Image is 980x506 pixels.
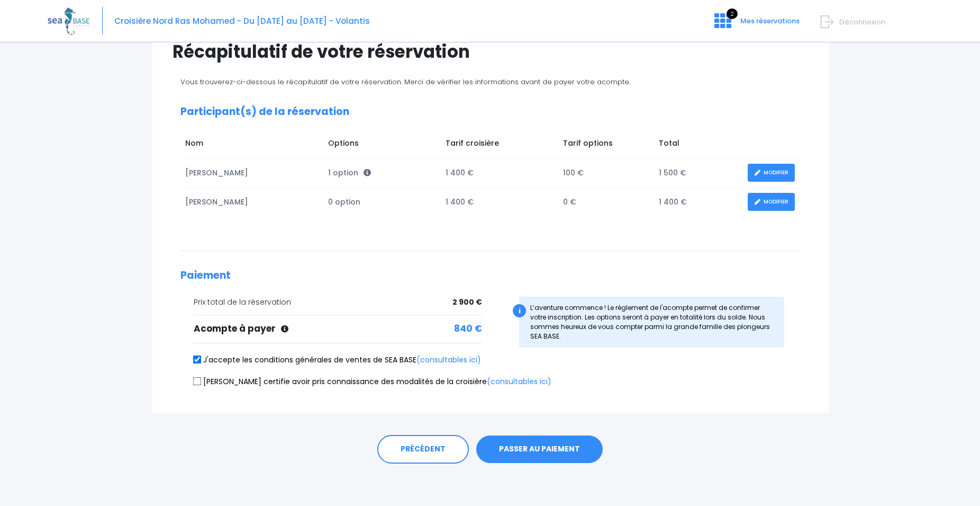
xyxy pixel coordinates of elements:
[180,77,630,87] span: Vous trouverez-ci-dessous le récapitulatif de votre réservation. Merci de vérifier les informatio...
[558,158,654,188] td: 100 €
[440,188,558,217] td: 1 400 €
[180,158,323,188] td: [PERSON_NAME]
[654,132,742,158] td: Total
[173,41,808,62] h1: Récapitulatif de votre réservation
[323,132,440,158] td: Options
[654,158,742,188] td: 1 500 €
[513,304,526,317] div: i
[706,20,806,30] a: 2 Mes réservations
[748,193,795,211] a: MODIFIER
[748,164,795,182] a: MODIFIER
[558,188,654,217] td: 0 €
[193,377,201,385] input: [PERSON_NAME] certifie avoir pris connaissance des modalités de la croisière(consultables ici)
[193,356,201,364] input: J'accepte les conditions générales de ventes de SEA BASE(consultables ici)
[416,354,481,365] a: (consultables ici)
[194,376,551,387] label: [PERSON_NAME] certifie avoir pris connaissance des modalités de la croisière
[487,376,551,387] a: (consultables ici)
[194,354,481,366] label: J'accepte les conditions générales de ventes de SEA BASE
[180,106,800,118] h2: Participant(s) de la réservation
[727,8,738,19] span: 2
[440,132,558,158] td: Tarif croisière
[454,322,482,336] span: 840 €
[558,132,654,158] td: Tarif options
[180,132,323,158] td: Nom
[328,167,371,178] span: 1 option
[194,322,483,336] div: Acompte à payer
[740,16,800,26] span: Mes réservations
[194,297,483,308] div: Prix total de la réservation
[839,17,885,27] span: Déconnexion
[519,297,784,348] div: L’aventure commence ! Le règlement de l'acompte permet de confirmer votre inscription. Les option...
[452,297,482,308] span: 2 900 €
[377,435,469,464] a: PRÉCÉDENT
[180,188,323,217] td: [PERSON_NAME]
[328,197,360,207] span: 0 option
[654,188,742,217] td: 1 400 €
[180,270,800,282] h2: Paiement
[114,15,370,26] span: Croisière Nord Ras Mohamed - Du [DATE] au [DATE] - Volantis
[440,158,558,188] td: 1 400 €
[476,436,603,463] button: PASSER AU PAIEMENT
